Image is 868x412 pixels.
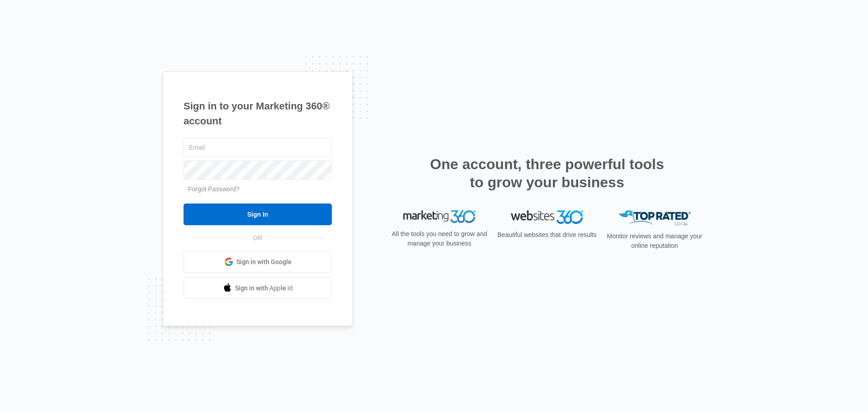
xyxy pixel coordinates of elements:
[188,185,240,193] a: Forgot Password?
[184,138,332,157] input: Email
[403,210,476,223] img: Marketing 360
[496,230,598,240] p: Beautiful websites that drive results
[184,277,332,299] a: Sign in with Apple Id
[511,210,583,223] img: Websites 360
[389,229,490,248] p: All the tools you need to grow and manage your business
[184,251,332,273] a: Sign in with Google
[618,210,691,225] img: Top Rated Local
[427,155,667,191] h2: One account, three powerful tools to grow your business
[184,204,332,225] input: Sign In
[235,284,293,293] span: Sign in with Apple Id
[247,233,269,243] span: OR
[236,257,292,267] span: Sign in with Google
[184,99,332,128] h1: Sign in to your Marketing 360® account
[604,232,705,251] p: Monitor reviews and manage your online reputation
